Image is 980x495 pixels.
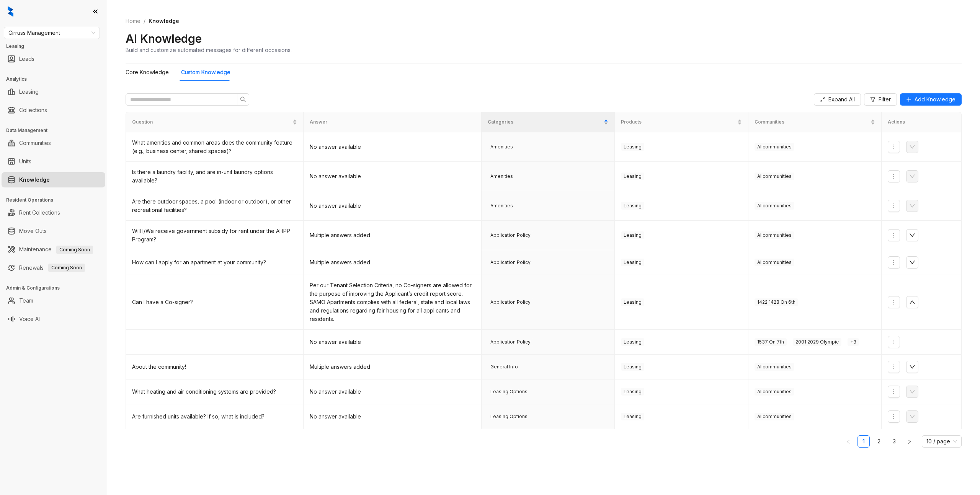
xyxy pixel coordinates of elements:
a: RenewalsComing Soon [19,260,85,275]
th: Actions [882,112,962,132]
span: Leasing Options [488,413,530,420]
span: down [909,232,915,238]
li: Leads [2,51,105,67]
th: Products [615,112,748,132]
span: Leasing [621,413,644,420]
button: left [842,435,854,448]
a: Leads [19,51,34,67]
td: No answer available [304,404,481,429]
span: Amenities [488,173,516,180]
span: 2001 2029 Olympic [793,338,841,346]
span: more [891,203,897,209]
div: Is there a laundry facility, and are in-unit laundry options available? [132,168,297,185]
div: Core Knowledge [126,68,169,77]
span: 1537 On 7th [755,338,787,346]
span: down [909,259,915,265]
li: Leasing [2,84,105,99]
a: Team [19,293,33,308]
li: 3 [888,435,900,448]
li: Team [2,293,105,308]
h3: Analytics [6,76,107,83]
span: Application Policy [488,231,533,239]
div: How can I apply for an apartment at your community? [132,258,297,267]
h3: Data Management [6,127,107,134]
span: + 3 [848,338,859,346]
button: right [903,435,916,448]
span: expand-alt [820,97,825,102]
span: more [891,259,897,265]
h2: AI Knowledge [126,31,202,46]
span: 1422 1428 On 6th [755,298,798,306]
span: left [846,440,851,444]
span: more [891,339,897,345]
button: Add Knowledge [900,93,962,106]
span: more [891,173,897,179]
a: 1 [858,436,869,447]
li: Rent Collections [2,205,105,220]
span: Filter [879,95,891,104]
span: Application Policy [488,298,533,306]
span: Amenities [488,143,516,151]
li: Knowledge [2,172,105,187]
span: more [891,414,897,420]
div: Are there outdoor spaces, a pool (indoor or outdoor), or other recreational facilities? [132,197,297,214]
li: 2 [873,435,885,448]
span: All communities [755,143,794,151]
div: Custom Knowledge [181,68,230,77]
span: Leasing [621,298,644,306]
span: All communities [755,413,794,420]
a: Leasing [19,84,39,99]
h3: Leasing [6,43,107,50]
a: Voice AI [19,311,40,327]
li: / [144,17,145,25]
div: What amenities and common areas does the community feature (e.g., business center, shared spaces)? [132,138,297,155]
li: Move Outs [2,223,105,239]
span: All communities [755,259,794,266]
span: more [891,299,897,305]
td: No answer available [304,162,481,191]
th: Question [126,112,304,132]
span: Leasing [621,338,644,346]
a: Move Outs [19,223,47,239]
span: Leasing [621,259,644,266]
span: Expand All [828,95,855,104]
td: Per our Tenant Selection Criteria, no Co-signers are allowed for the purpose of improving the App... [304,275,481,330]
a: Home [124,17,142,25]
a: 3 [889,436,900,447]
span: right [907,440,912,444]
span: more [891,389,897,395]
button: Expand All [814,93,861,106]
span: plus [906,97,911,102]
a: Knowledge [19,172,50,187]
span: Question [132,119,291,126]
span: up [909,299,915,305]
span: Coming Soon [56,246,93,254]
li: 1 [857,435,870,448]
div: Build and customize automated messages for different occasions. [126,46,292,54]
span: Communities [755,119,869,126]
th: Communities [748,112,882,132]
li: Voice AI [2,311,105,327]
td: No answer available [304,330,481,355]
span: Add Knowledge [915,95,955,104]
span: Knowledge [149,18,179,24]
a: Rent Collections [19,205,60,220]
td: No answer available [304,379,481,404]
td: No answer available [304,132,481,162]
span: All communities [755,231,794,239]
li: Maintenance [2,242,105,257]
td: No answer available [304,191,481,221]
li: Units [2,154,105,169]
span: All communities [755,173,794,180]
span: Leasing [621,143,644,151]
span: Leasing [621,202,644,210]
img: logo [8,6,13,17]
span: more [891,364,897,370]
td: Multiple answers added [304,221,481,250]
div: Will I/We receive government subsidy for rent under the AHPP Program? [132,227,297,244]
span: Amenities [488,202,516,210]
a: Collections [19,103,47,118]
span: filter [870,97,875,102]
a: 2 [873,436,885,447]
h3: Resident Operations [6,197,107,204]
